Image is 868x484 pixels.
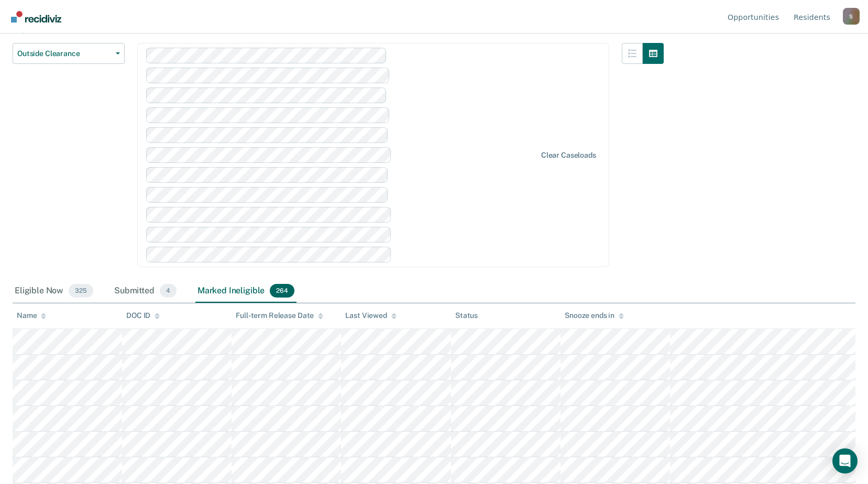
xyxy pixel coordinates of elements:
[541,151,596,160] div: Clear caseloads
[195,280,296,303] div: Marked Ineligible264
[843,8,860,25] button: Profile dropdown button
[345,311,396,320] div: Last Viewed
[126,311,160,320] div: DOC ID
[112,280,179,303] div: Submitted4
[236,311,323,320] div: Full-term Release Date
[17,311,46,320] div: Name
[270,284,294,298] span: 264
[832,448,858,474] div: Open Intercom Messenger
[160,284,177,298] span: 4
[13,15,642,35] p: Outside Clearance is a program allowing residents to work on assignments located outside the secu...
[17,49,112,58] span: Outside Clearance
[843,8,860,25] div: S
[565,311,624,320] div: Snooze ends in
[13,43,125,64] button: Outside Clearance
[11,11,61,23] img: Recidiviz
[13,280,95,303] div: Eligible Now325
[455,311,478,320] div: Status
[69,284,93,298] span: 325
